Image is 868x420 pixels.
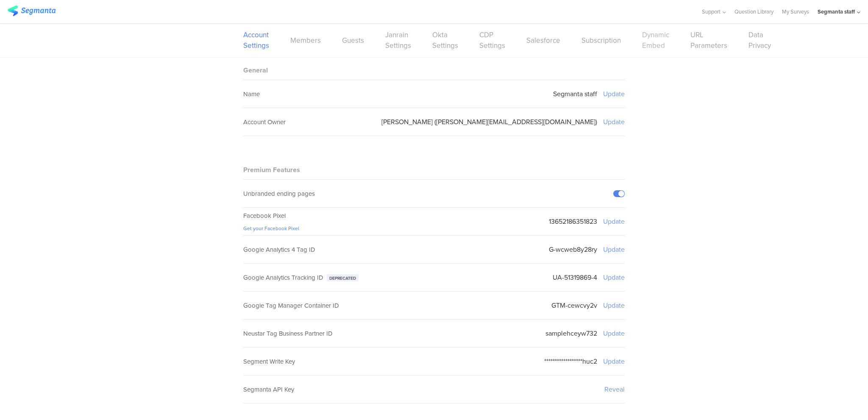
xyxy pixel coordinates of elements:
sg-field-title: Account Owner [243,117,286,127]
sg-setting-value: GTM-cewcvy2v [551,300,597,310]
a: Dynamic Embed [642,30,669,51]
sg-setting-edit-trigger: Update [603,328,625,338]
sg-setting-edit-trigger: Update [603,356,625,366]
span: Segment Write Key [243,357,295,366]
a: Get your Facebook Pixel [243,225,299,232]
sg-block-title: General [243,65,268,75]
sg-setting-value: [PERSON_NAME] ([PERSON_NAME][EMAIL_ADDRESS][DOMAIN_NAME]) [381,117,597,127]
a: Okta Settings [432,30,458,51]
span: Support [702,8,721,16]
a: Data Privacy [748,30,771,51]
a: Janrain Settings [385,30,411,51]
a: URL Parameters [690,30,727,51]
sg-setting-value: samplehceyw732 [545,328,597,338]
sg-block-title: Premium Features [243,165,300,175]
sg-setting-edit-trigger: Update [603,300,625,310]
sg-setting-edit-trigger: Update [603,217,625,226]
span: Google Analytics Tracking ID [243,273,323,282]
sg-setting-value: G-wcweb8y28ry [549,245,597,254]
a: Guests [342,35,364,46]
sg-setting-value: 13652186351823 [549,217,597,226]
a: Salesforce [526,35,560,46]
span: Neustar Tag Business Partner ID [243,329,333,338]
sg-setting-edit-trigger: Update [603,245,625,254]
span: Facebook Pixel [243,211,286,220]
div: Unbranded ending pages [243,189,315,198]
sg-setting-value: UA-51319869-4 [553,273,597,282]
div: Segmanta staff [818,8,855,16]
sg-setting-edit-trigger: Update [603,273,625,282]
div: Deprecated [327,274,359,281]
sg-field-title: Name [243,89,260,99]
a: Members [290,35,321,46]
span: Google Analytics 4 Tag ID [243,245,315,254]
a: Subscription [581,35,621,46]
span: Google Tag Manager Container ID [243,301,339,310]
sg-setting-edit-trigger: Update [603,89,625,99]
a: CDP Settings [479,30,505,51]
sg-setting-edit-trigger: Reveal [604,384,625,394]
sg-setting-value: Segmanta staff [553,89,597,99]
sg-setting-edit-trigger: Update [603,117,625,127]
img: segmanta logo [8,6,56,16]
span: Segmanta API Key [243,385,294,394]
